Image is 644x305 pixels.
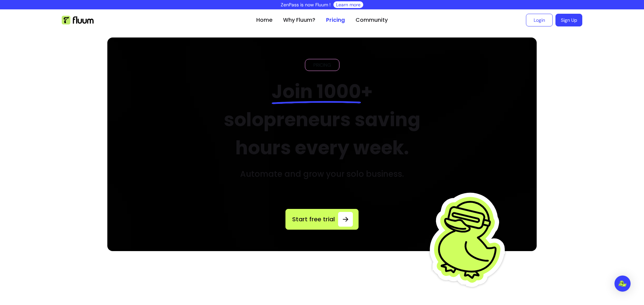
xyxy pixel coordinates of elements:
[281,1,331,8] p: ZenPass is now Fluum !
[555,14,582,26] a: Sign Up
[62,16,94,24] img: Fluum Logo
[285,209,359,230] a: Start free trial
[256,16,272,24] a: Home
[291,215,335,224] span: Start free trial
[272,78,361,105] span: Join 1000
[336,1,361,8] a: Learn more
[283,16,315,24] a: Why Fluum?
[526,14,553,26] a: Login
[311,62,334,68] span: PRICING
[209,78,436,162] h2: + solopreneurs saving hours every week.
[240,169,404,179] h3: Automate and grow your solo business.
[428,181,512,298] img: Fluum Duck sticker
[326,16,345,24] a: Pricing
[356,16,388,24] a: Community
[614,276,631,292] div: Open Intercom Messenger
